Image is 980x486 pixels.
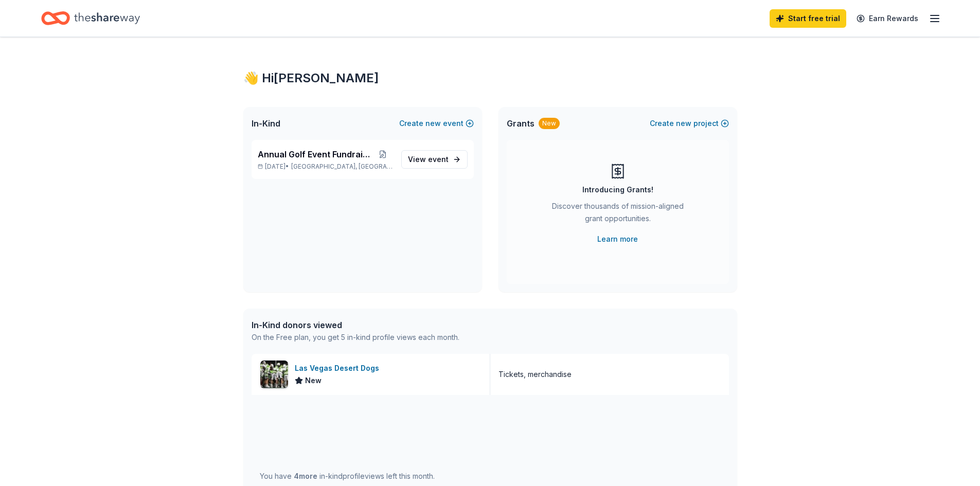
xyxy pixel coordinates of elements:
[408,153,449,166] span: View
[258,148,373,160] span: Annual Golf Event Fundraiser
[243,70,737,86] div: 👋 Hi [PERSON_NAME]
[582,184,653,196] div: Introducing Grants!
[291,163,393,171] span: [GEOGRAPHIC_DATA], [GEOGRAPHIC_DATA]
[650,117,729,130] button: Createnewproject
[428,155,449,164] span: event
[498,368,572,381] div: Tickets, merchandise
[597,233,638,245] a: Learn more
[507,117,534,130] span: Grants
[676,117,691,130] span: new
[401,150,468,169] a: View event
[850,9,924,28] a: Earn Rewards
[258,163,393,171] p: [DATE] •
[770,9,846,28] a: Start free trial
[548,200,688,229] div: Discover thousands of mission-aligned grant opportunities.
[252,117,280,130] span: In-Kind
[260,361,288,388] img: Image for Las Vegas Desert Dogs
[260,470,435,482] div: You have in-kind profile views left this month.
[539,118,560,129] div: New
[294,472,317,480] span: 4 more
[295,362,383,374] div: Las Vegas Desert Dogs
[252,319,459,331] div: In-Kind donors viewed
[41,6,140,30] a: Home
[425,117,441,130] span: new
[252,331,459,344] div: On the Free plan, you get 5 in-kind profile views each month.
[399,117,474,130] button: Createnewevent
[305,374,322,387] span: New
